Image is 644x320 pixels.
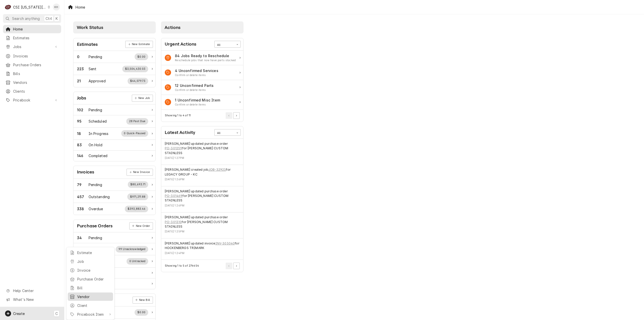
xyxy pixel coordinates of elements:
[77,303,111,308] div: Client
[77,285,111,291] div: Bill
[77,276,111,282] div: Purchase Order
[77,259,111,264] div: Job
[77,294,111,299] div: Vendor
[77,250,111,255] div: Estimate
[77,268,111,273] div: Invoice
[77,312,106,317] div: Pricebook Item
